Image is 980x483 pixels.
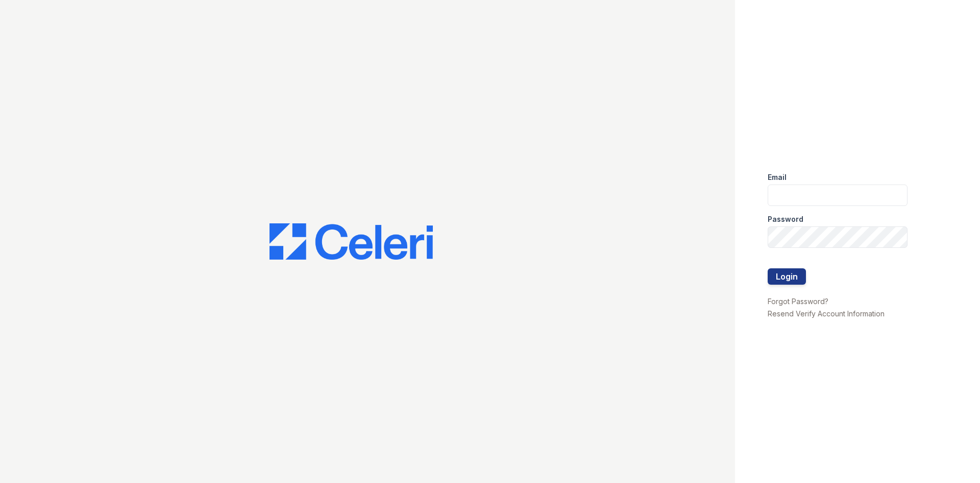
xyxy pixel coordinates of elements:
[768,297,828,306] a: Forgot Password?
[768,214,803,224] label: Password
[269,223,433,260] img: CE_Logo_Blue-a8612792a0a2168367f1c8372b55b34899dd931a85d93a1a3d3e32e68fde9ad4.png
[768,309,885,318] a: Resend Verify Account Information
[768,268,806,285] button: Login
[768,172,787,182] label: Email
